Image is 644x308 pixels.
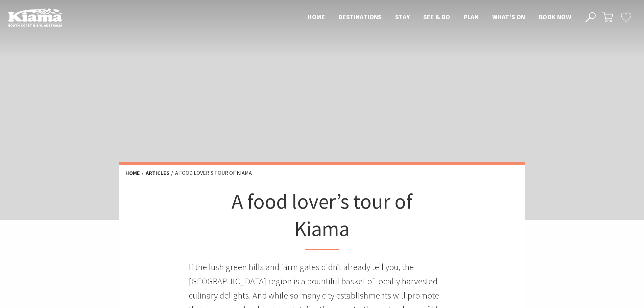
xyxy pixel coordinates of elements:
a: Home [125,169,140,176]
h1: A food lover’s tour of Kiama [222,188,422,250]
span: What’s On [492,13,525,21]
a: Articles [146,169,169,176]
span: See & Do [423,13,450,21]
span: Home [308,13,325,21]
span: Plan [464,13,479,21]
span: Destinations [338,13,382,21]
span: Stay [395,13,410,21]
li: A food lover’s tour of Kiama [175,169,252,177]
img: Kiama Logo [8,8,62,27]
nav: Main Menu [301,12,578,23]
span: Book now [539,13,571,21]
